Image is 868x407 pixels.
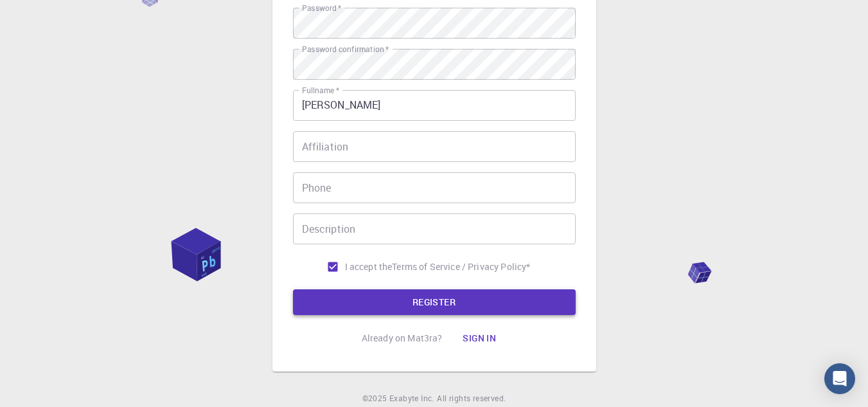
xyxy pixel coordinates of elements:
[293,289,576,315] button: REGISTER
[302,85,339,96] label: Fullname
[392,260,530,273] p: Terms of Service / Privacy Policy *
[392,260,530,273] a: Terms of Service / Privacy Policy*
[362,332,443,345] p: Already on Mat3ra?
[389,393,434,403] span: Exabyte Inc.
[362,392,389,405] span: © 2025
[345,260,393,273] span: I accept the
[452,325,506,351] button: Sign in
[302,3,341,14] label: Password
[437,392,506,405] span: All rights reserved.
[302,44,389,55] label: Password confirmation
[389,392,434,405] a: Exabyte Inc.
[824,363,855,394] div: Open Intercom Messenger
